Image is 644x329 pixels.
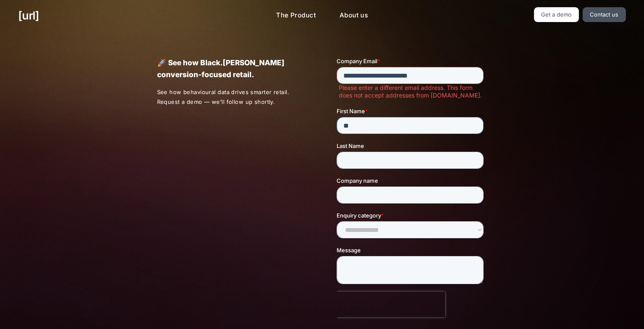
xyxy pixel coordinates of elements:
a: Contact us [583,7,626,22]
p: See how behavioural data drives smarter retail. Request a demo — we’ll follow up shortly. [157,87,307,107]
a: [URL] [18,7,39,24]
a: About us [333,7,375,24]
a: Get a demo [534,7,579,22]
p: 🚀 See how Black.[PERSON_NAME] conversion-focused retail. [157,57,307,81]
a: The Product [269,7,323,24]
